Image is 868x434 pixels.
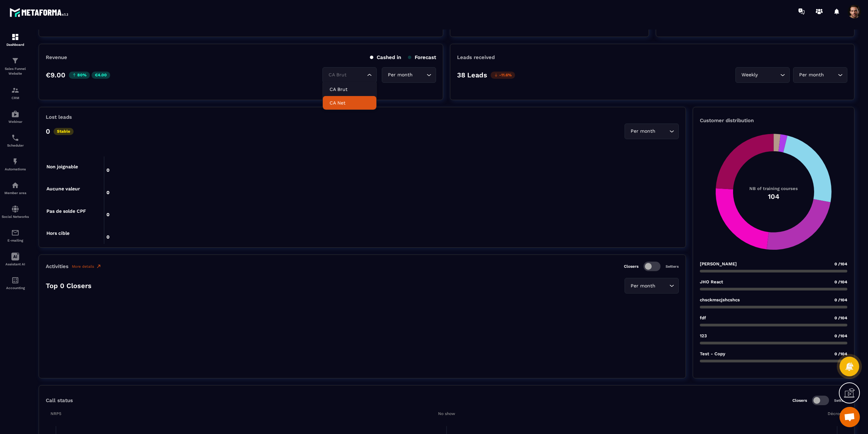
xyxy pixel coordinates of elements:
img: social-network [11,205,19,213]
tspan: NRP5 [51,411,61,416]
span: Per month [797,71,825,79]
p: Revenue [46,54,67,60]
p: 38 Leads [457,71,487,79]
img: accountant [11,276,19,284]
p: Accounting [2,286,29,290]
span: Per month [629,282,657,290]
span: Per month [386,71,414,79]
img: logo [9,6,71,19]
div: Search for option [625,124,679,139]
img: email [11,229,19,237]
p: Stable [54,128,74,135]
a: social-networksocial-networkSocial Networks [2,200,29,224]
tspan: Hors cible [46,230,70,236]
p: [PERSON_NAME] [700,261,737,266]
p: Setters [834,398,847,403]
span: 0 /104 [834,352,847,356]
div: Search for option [322,67,377,83]
p: Cashed in [370,54,401,60]
input: Search for option [825,71,836,79]
p: Leads received [457,54,495,60]
p: Dashboard [2,43,29,46]
img: automations [11,110,19,118]
p: Setters [666,264,679,269]
span: Weekly [740,71,759,79]
p: Closers [792,398,807,403]
div: Search for option [735,67,790,83]
p: Activities [46,263,68,269]
p: chsckmscjshcshcs [700,297,740,302]
p: Test - Copy [700,351,725,356]
p: 80% [69,72,90,79]
p: E-mailing [2,239,29,242]
img: scheduler [11,134,19,142]
input: Search for option [414,71,425,79]
div: Open chat [840,407,860,427]
img: formation [11,57,19,65]
img: automations [11,181,19,189]
p: Lost leads [46,114,72,120]
input: Search for option [657,282,668,290]
p: CA Brut [330,86,370,93]
p: Webinar [2,120,29,124]
p: -11.6% [491,72,515,79]
p: Forecast [408,54,436,60]
p: fdf [700,315,706,320]
a: schedulerschedulerScheduler [2,129,29,152]
span: 0 /104 [834,298,847,302]
a: automationsautomationsAutomations [2,152,29,176]
div: Search for option [625,278,679,294]
p: €9.00 [46,71,65,79]
input: Search for option [657,128,668,135]
p: Customer distribution [700,117,847,124]
p: CA Net [330,99,370,106]
tspan: No show [438,411,455,416]
a: formationformationCRM [2,81,29,105]
img: formation [11,33,19,41]
p: Social Networks [2,215,29,219]
p: Sales Funnel Website [2,67,29,76]
p: 123 [700,333,707,338]
input: Search for option [327,71,366,79]
a: automationsautomationsWebinar [2,105,29,129]
div: Search for option [793,67,847,83]
p: 0 [46,127,50,135]
span: 0 /104 [834,262,847,266]
p: Automations [2,167,29,171]
tspan: Pas de solde CPF [46,208,86,214]
img: formation [11,86,19,94]
img: automations [11,157,19,166]
span: 0 /104 [834,334,847,338]
p: Assistant AI [2,262,29,266]
span: 0 /104 [834,280,847,284]
a: More details [72,264,101,269]
p: Call status [46,397,73,403]
span: 0 /104 [834,316,847,320]
a: formationformationDashboard [2,28,29,52]
a: Assistant AI [2,247,29,271]
tspan: Non joignable [46,164,78,170]
p: JHO React [700,279,723,284]
a: formationformationSales Funnel Website [2,52,29,81]
input: Search for option [759,71,778,79]
p: Closers [624,264,638,269]
div: Search for option [382,67,436,83]
img: narrow-up-right-o.6b7c60e2.svg [96,264,101,269]
p: CRM [2,96,29,100]
tspan: Aucune valeur [46,186,80,191]
tspan: Décroché [828,411,847,416]
p: Top 0 Closers [46,282,92,290]
a: automationsautomationsMember area [2,176,29,200]
a: accountantaccountantAccounting [2,271,29,295]
a: emailemailE-mailing [2,224,29,247]
span: Per month [629,128,657,135]
p: Member area [2,191,29,195]
p: Scheduler [2,144,29,147]
p: €4.00 [92,72,110,79]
